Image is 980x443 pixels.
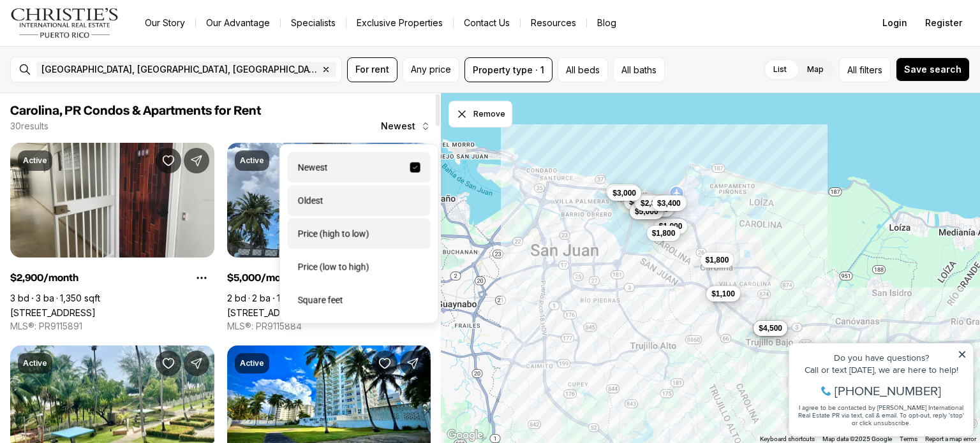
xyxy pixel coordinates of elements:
a: Our Story [135,14,195,32]
button: $1,100 [706,286,740,301]
button: Save search [896,57,970,82]
span: $3,400 [657,198,681,208]
span: Carolina, PR Condos & Apartments for Rent [10,105,261,117]
span: $2,800 [641,198,664,208]
span: I agree to be contacted by [PERSON_NAME] International Real Estate PR via text, call & email. To ... [16,78,182,103]
a: Our Advantage [196,14,280,32]
div: Call or text [DATE], we are here to help! [13,41,184,50]
button: Register [917,10,970,36]
a: 4429 ISLA VERDE AVE. #302, CAROLINA PR, 00979 [10,307,96,318]
div: Newest [288,152,431,183]
button: $1,800 [700,252,734,268]
button: Property type · 1 [464,57,553,82]
button: $3,000 [606,184,640,200]
span: Any price [411,64,451,75]
a: Specialists [281,14,346,32]
button: Share Property [400,351,426,376]
span: Save search [904,64,961,75]
button: $5,000 [707,286,741,301]
span: $4,500 [629,197,653,207]
button: $5,000 [630,204,664,219]
div: Oldest [288,185,431,216]
img: logo [10,8,119,38]
a: Exclusive Properties [346,14,453,32]
button: Allfilters [839,57,891,82]
button: $4,500 [624,194,658,210]
button: Newest [373,113,438,139]
button: Share Property [184,351,209,376]
a: Blog [587,14,627,32]
p: Active [23,358,47,368]
button: Dismiss drawing [449,101,512,127]
button: $3,400 [652,196,686,211]
span: Newest [381,121,415,131]
button: $3,000 [607,185,641,201]
button: For rent [347,57,397,82]
label: List [763,58,797,81]
span: [PHONE_NUMBER] [52,60,159,73]
button: Save Property: 4837 Av. Isla Verde ISLA VERDE [372,351,397,376]
label: Map [797,58,834,81]
button: Save Property: [156,351,181,376]
span: $3,000 [612,188,636,198]
span: $5,000 [635,207,658,217]
p: Active [240,156,264,166]
button: $1,000 [653,219,687,234]
span: $1,800 [705,255,729,265]
span: $1,100 [711,289,735,299]
span: $1,000 [658,221,682,231]
span: $4,500 [759,323,782,333]
a: Resources [521,14,586,32]
button: Any price [403,57,459,82]
div: Price (high to low) [288,219,431,249]
span: Login [882,18,907,28]
button: $2,800 [635,196,669,211]
div: Price (low to high) [288,252,431,282]
button: All beds [558,57,608,82]
div: Do you have questions? [13,29,184,38]
button: Property options [189,265,214,291]
span: All [847,63,857,76]
button: $2,600 [653,195,687,210]
button: $1,800 [646,226,680,241]
button: $4,500 [754,321,787,336]
span: [GEOGRAPHIC_DATA], [GEOGRAPHIC_DATA], [GEOGRAPHIC_DATA] [41,64,318,75]
p: Active [23,156,47,166]
span: For rent [355,64,389,75]
span: filters [859,63,882,76]
span: $1,800 [651,228,675,238]
p: 30 results [10,121,48,131]
span: Register [925,18,962,28]
p: Active [240,358,264,368]
button: Save Property: 4429 ISLA VERDE AVE. #302 [156,148,181,173]
div: Newest [279,144,439,324]
button: Share Property [184,148,209,173]
button: All baths [613,57,665,82]
div: Square feet [288,285,431,316]
a: 4123 ISLA VERDE AVE #1707, CAROLINA PR, 00979 [227,307,313,318]
button: Login [875,10,915,36]
button: Contact Us [454,14,520,32]
button: $1,700 [634,195,667,210]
